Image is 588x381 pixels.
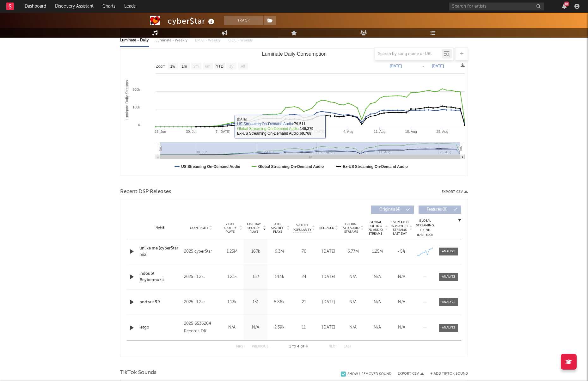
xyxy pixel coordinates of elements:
span: Global Rolling 7D Audio Streams [367,220,384,236]
div: cyber$tar [168,16,216,26]
div: 1.23k [222,274,242,280]
div: N/A [342,324,364,331]
span: Spotify Popularity [293,223,311,232]
span: Last Day Spotify Plays [245,222,262,234]
text: 1w [170,64,175,69]
button: First [236,345,245,348]
text: Ex-US Streaming On-Demand Audio [343,164,408,169]
div: [DATE] [318,299,339,305]
div: 6.3M [269,249,290,255]
text: 0 [138,123,140,127]
span: to [292,345,296,348]
text: 30. Jun [186,130,197,133]
text: 6m [205,64,211,69]
a: unlike me (cyber$tar mix) [139,245,181,258]
text: 7. [DATE] [216,130,230,133]
div: 1.13k [222,299,242,305]
div: 2025 cyber$tar [184,248,218,255]
div: 2025 i.1.2.c [184,273,218,281]
span: Recent DSP Releases [120,188,171,196]
button: + Add TikTok Sound [430,372,468,376]
div: N/A [367,324,388,331]
text: 11. Aug [374,130,385,133]
text: 100k [132,105,140,109]
div: 1.25M [367,249,388,255]
span: Originals ( 4 ) [375,208,404,212]
text: 14. [DATE] [246,130,263,133]
button: Originals(4) [371,206,414,214]
div: N/A [391,274,412,280]
div: [DATE] [318,324,339,331]
a: portrait 99 [139,299,181,305]
div: 131 [245,299,266,305]
text: [DATE] [432,64,444,68]
button: Export CSV [442,190,468,194]
div: 81 [564,2,569,6]
div: 70 [293,249,315,255]
div: [DATE] [318,249,339,255]
a: letgo [139,324,181,331]
span: Estimated % Playlist Streams Last Day [391,220,408,236]
button: Previous [252,345,268,348]
text: All [241,64,245,69]
div: Show 1 Removed Sound [347,372,391,376]
span: Released [319,226,334,230]
input: Search for artists [449,3,544,10]
text: Global Streaming On-Demand Audio [258,164,324,169]
div: 2025 i.1.2.c [184,298,218,306]
text: 4. Aug [343,130,353,133]
text: US Streaming On-Demand Audio [181,164,240,169]
div: N/A [391,299,412,305]
svg: Luminate Daily Consumption [120,49,468,175]
div: 21 [293,299,315,305]
text: [DATE] [390,64,402,68]
div: indoubt #cybermuzik [139,271,181,283]
span: Global ATD Audio Streams [342,222,360,234]
text: 23. Jun [155,130,166,133]
span: TikTok Sounds [120,369,156,377]
text: 1y [229,64,233,69]
text: 200k [132,88,140,91]
div: N/A [342,299,364,305]
div: N/A [367,274,388,280]
button: + Add TikTok Sound [424,372,468,376]
text: 18. Aug [405,130,417,133]
div: N/A [342,274,364,280]
div: N/A [367,299,388,305]
div: 5.86k [269,299,290,305]
div: 1.25M [222,249,242,255]
div: 167k [245,249,266,255]
button: Features(0) [419,206,461,214]
div: N/A [391,324,412,331]
button: 81 [562,4,567,9]
text: → [421,64,425,68]
span: Copyright [190,226,208,230]
text: 25. Aug [437,130,448,133]
span: of [301,345,304,348]
input: Search by song name or URL [375,52,442,57]
div: 6.77M [342,249,364,255]
div: 14.1k [269,274,290,280]
text: Zoom [156,64,166,69]
div: Luminate - Weekly [156,35,189,46]
div: Global Streaming Trend (Last 60D) [415,218,434,237]
div: [DATE] [318,274,339,280]
text: Luminate Daily Streams [125,80,129,120]
div: 11 [293,324,315,331]
div: 2025 6536204 Records DK [184,320,218,335]
button: Track [224,16,263,25]
text: 28. [DATE] [309,130,325,133]
span: Features ( 0 ) [423,208,452,212]
div: 2.39k [269,324,290,331]
text: 3m [193,64,199,69]
button: Export CSV [398,372,424,376]
text: YTD [216,64,224,69]
div: N/A [245,324,266,331]
div: 24 [293,274,315,280]
div: N/A [222,324,242,331]
button: Next [328,345,337,348]
text: 1m [182,64,187,69]
button: Last [344,345,352,348]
